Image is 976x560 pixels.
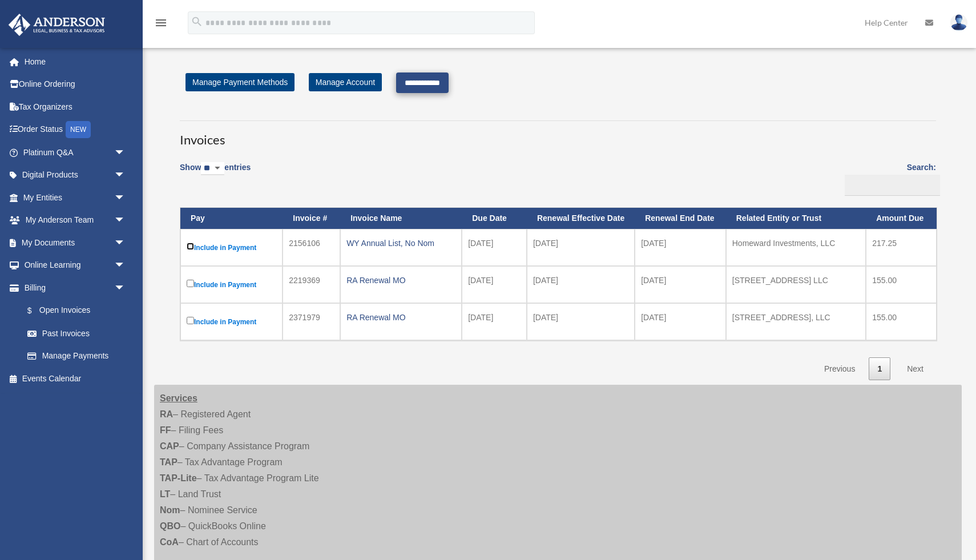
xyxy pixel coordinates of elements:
[346,235,455,251] div: WY Annual List, No Nom
[8,276,137,299] a: Billingarrow_drop_down
[898,357,932,381] a: Next
[845,175,940,196] input: Search:
[114,164,137,187] span: arrow_drop_down
[8,141,143,164] a: Platinum Q&Aarrow_drop_down
[114,186,137,210] span: arrow_drop_down
[635,266,726,303] td: [DATE]
[8,186,143,209] a: My Entitiesarrow_drop_down
[180,120,936,149] h3: Invoices
[726,229,866,266] td: Homeward Investments, LLC
[114,254,137,277] span: arrow_drop_down
[527,229,635,266] td: [DATE]
[950,14,967,31] img: User Pic
[527,303,635,340] td: [DATE]
[8,209,143,232] a: My Anderson Teamarrow_drop_down
[187,315,276,329] label: Include in Payment
[635,208,726,229] th: Renewal End Date: activate to sort column ascending
[160,473,197,483] strong: TAP-Lite
[114,141,137,164] span: arrow_drop_down
[180,208,283,229] th: Pay: activate to sort column descending
[191,15,203,28] i: search
[16,322,137,345] a: Past Invoices
[185,73,295,91] a: Manage Payment Methods
[816,357,864,381] a: Previous
[869,357,890,381] a: 1
[114,276,137,300] span: arrow_drop_down
[187,277,276,292] label: Include in Payment
[160,489,170,499] strong: LT
[283,266,340,303] td: 2219369
[160,441,179,451] strong: CAP
[154,16,168,30] i: menu
[160,521,180,531] strong: QBO
[283,303,340,340] td: 2371979
[187,243,194,250] input: Include in Payment
[160,457,178,467] strong: TAP
[187,240,276,255] label: Include in Payment
[154,20,168,30] a: menu
[8,118,143,142] a: Order StatusNEW
[346,272,455,288] div: RA Renewal MO
[726,303,866,340] td: [STREET_ADDRESS], LLC
[160,505,180,515] strong: Nom
[8,95,143,118] a: Tax Organizers
[726,208,866,229] th: Related Entity or Trust: activate to sort column ascending
[160,425,171,435] strong: FF
[527,266,635,303] td: [DATE]
[8,164,143,187] a: Digital Productsarrow_drop_down
[866,208,937,229] th: Amount Due: activate to sort column ascending
[8,231,143,254] a: My Documentsarrow_drop_down
[180,160,251,187] label: Show entries
[283,229,340,266] td: 2156106
[187,280,194,287] input: Include in Payment
[160,537,179,547] strong: CoA
[309,73,382,91] a: Manage Account
[462,208,527,229] th: Due Date: activate to sort column ascending
[462,266,527,303] td: [DATE]
[8,367,143,390] a: Events Calendar
[5,14,108,36] img: Anderson Advisors Platinum Portal
[462,229,527,266] td: [DATE]
[346,309,455,325] div: RA Renewal MO
[8,73,143,96] a: Online Ordering
[726,266,866,303] td: [STREET_ADDRESS] LLC
[866,303,937,340] td: 155.00
[283,208,340,229] th: Invoice #: activate to sort column ascending
[462,303,527,340] td: [DATE]
[201,162,224,175] select: Showentries
[8,254,143,277] a: Online Learningarrow_drop_down
[8,50,143,73] a: Home
[160,393,197,403] strong: Services
[340,208,462,229] th: Invoice Name: activate to sort column ascending
[160,409,173,419] strong: RA
[841,160,936,196] label: Search:
[187,317,194,324] input: Include in Payment
[66,121,91,138] div: NEW
[866,266,937,303] td: 155.00
[527,208,635,229] th: Renewal Effective Date: activate to sort column ascending
[635,229,726,266] td: [DATE]
[635,303,726,340] td: [DATE]
[114,231,137,255] span: arrow_drop_down
[114,209,137,232] span: arrow_drop_down
[34,304,39,318] span: $
[866,229,937,266] td: 217.25
[16,345,137,368] a: Manage Payments
[16,299,131,323] a: $Open Invoices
